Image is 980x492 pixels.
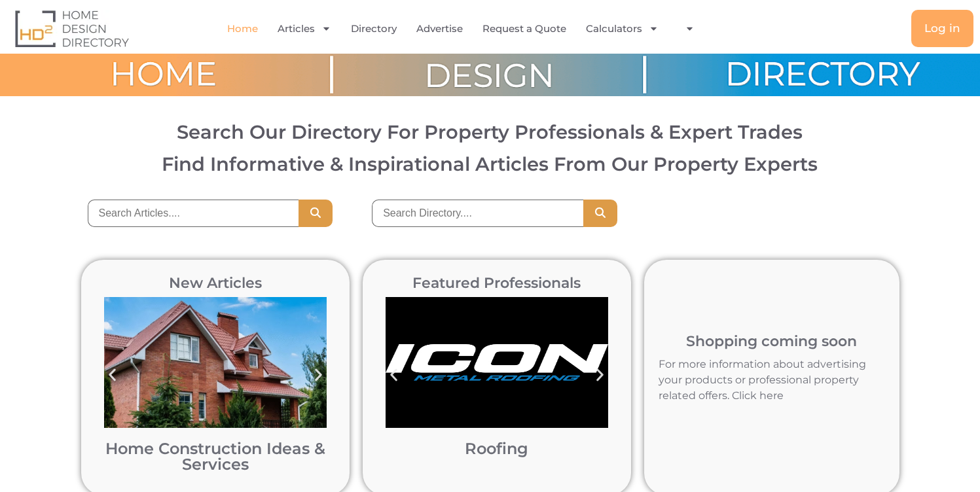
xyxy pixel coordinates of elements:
[88,200,299,227] input: Search Articles....
[379,276,615,290] h2: Featured Professionals
[278,14,331,44] a: Articles
[924,23,960,34] span: Log in
[585,360,615,390] div: Next slide
[98,276,333,290] h2: New Articles
[586,14,659,44] a: Calculators
[379,290,615,479] div: 1 / 12
[911,10,973,47] a: Log in
[465,439,528,458] a: Roofing
[304,360,333,390] div: Next slide
[583,200,617,227] button: Search
[227,14,258,44] a: Home
[200,14,731,44] nav: Menu
[482,14,566,44] a: Request a Quote
[23,154,958,173] h3: Find Informative & Inspirational Articles From Our Property Experts
[299,200,333,227] button: Search
[23,122,958,141] h2: Search Our Directory For Property Professionals & Expert Trades
[98,290,333,479] div: 1 / 12
[98,360,127,390] div: Previous slide
[105,439,325,474] a: Home Construction Ideas & Services
[351,14,397,44] a: Directory
[379,360,408,390] div: Previous slide
[416,14,463,44] a: Advertise
[372,200,583,227] input: Search Directory....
